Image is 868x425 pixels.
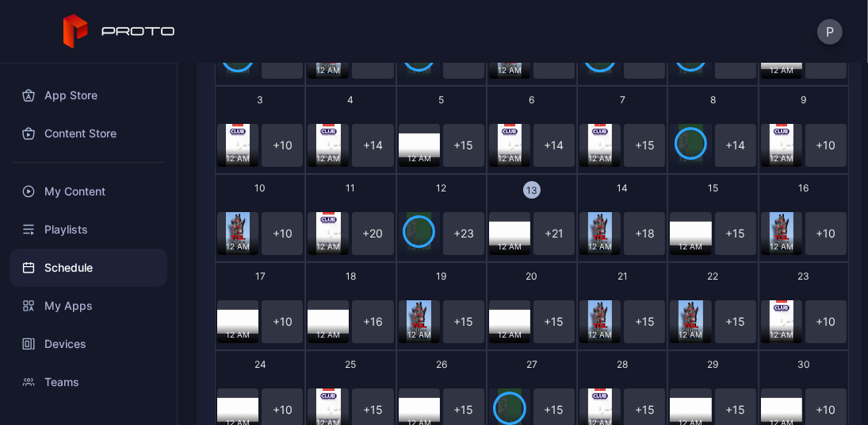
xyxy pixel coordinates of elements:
[308,60,349,79] div: 12 AM
[10,211,167,249] a: Playlists
[262,124,303,167] div: + 10
[10,249,167,287] a: Schedule
[761,60,802,79] div: 12 AM
[798,181,809,195] div: 16
[617,181,628,195] div: 14
[436,181,446,195] div: 12
[217,237,258,255] div: 12 AM
[10,114,167,153] a: Content Store
[308,149,349,167] div: 12 AM
[579,237,621,255] div: 12 AM
[715,212,756,255] div: + 15
[487,86,577,174] button: 612 AM+14
[708,269,719,283] div: 22
[579,325,621,343] div: 12 AM
[396,262,487,350] button: 1912 AM+15
[667,86,758,174] button: 812 AM+14
[577,262,667,350] button: 2112 AM+15
[443,124,484,167] div: + 15
[399,149,440,167] div: 12 AM
[217,325,258,343] div: 12 AM
[797,357,810,371] div: 30
[715,124,756,167] div: + 14
[759,262,849,350] button: 2312 AM+10
[399,325,440,343] div: 12 AM
[759,174,849,262] button: 1612 AM+10
[10,363,167,401] a: Teams
[708,357,719,371] div: 29
[215,86,305,174] button: 312 AM+10
[489,325,530,343] div: 12 AM
[624,300,665,343] div: + 15
[305,86,396,174] button: 412 AM+14
[10,172,167,211] a: My Content
[761,149,802,167] div: 12 AM
[215,262,305,350] button: 1712 AM+10
[346,181,355,195] div: 11
[346,269,356,283] div: 18
[817,19,843,44] button: P
[305,174,396,262] button: 1112 AM+20
[352,300,393,343] div: + 16
[797,269,809,283] div: 23
[618,269,628,283] div: 21
[805,300,847,343] div: + 10
[443,212,484,255] div: + 23
[254,357,266,371] div: 24
[624,124,665,167] div: + 15
[533,124,575,167] div: + 14
[805,212,847,255] div: + 10
[262,300,303,343] div: + 10
[352,124,393,167] div: + 14
[533,212,575,255] div: + 21
[443,300,484,343] div: + 15
[670,237,711,255] div: 12 AM
[715,300,756,343] div: + 15
[10,76,167,114] a: App Store
[617,357,628,371] div: 28
[670,325,711,343] div: 12 AM
[761,237,802,255] div: 12 AM
[523,181,541,199] div: 13
[257,93,263,106] div: 3
[801,93,806,106] div: 9
[10,287,167,325] a: My Apps
[526,269,537,283] div: 20
[620,93,625,106] div: 7
[667,174,758,262] button: 1512 AM+15
[529,93,534,106] div: 6
[10,325,167,363] a: Devices
[577,174,667,262] button: 1412 AM+18
[305,262,396,350] button: 1812 AM+16
[577,86,667,174] button: 712 AM+15
[710,93,716,106] div: 8
[262,212,303,255] div: + 10
[579,149,621,167] div: 12 AM
[489,60,530,79] div: 12 AM
[624,212,665,255] div: + 18
[487,262,577,350] button: 2012 AM+15
[438,93,444,106] div: 5
[489,237,530,255] div: 12 AM
[347,93,354,106] div: 4
[487,174,577,262] button: 1312 AM+21
[667,262,758,350] button: 2212 AM+15
[805,124,847,167] div: + 10
[761,325,802,343] div: 12 AM
[308,237,349,255] div: 12 AM
[396,86,487,174] button: 512 AM+15
[217,149,258,167] div: 12 AM
[759,86,849,174] button: 912 AM+10
[308,325,349,343] div: 12 AM
[345,357,356,371] div: 25
[215,174,305,262] button: 1012 AM+10
[708,181,718,195] div: 15
[489,149,530,167] div: 12 AM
